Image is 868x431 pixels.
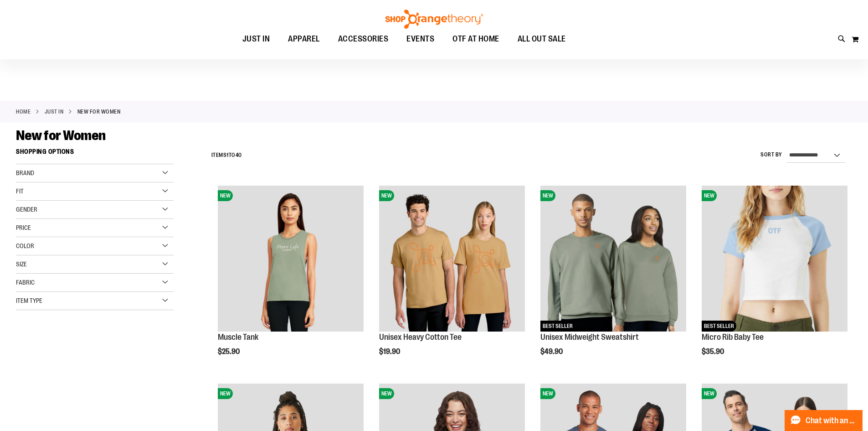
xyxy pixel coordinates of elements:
[702,186,847,333] a: Micro Rib Baby TeeNEWBEST SELLER
[16,242,34,249] span: Color
[16,144,174,164] strong: Shopping Options
[406,29,434,49] span: EVENTS
[540,332,639,342] a: Unisex Midweight Sweatshirt
[218,190,233,201] span: NEW
[702,321,736,332] span: BEST SELLER
[16,206,37,213] span: Gender
[379,348,401,356] span: $19.90
[16,224,31,231] span: Price
[338,29,389,49] span: ACCESSORIES
[540,388,555,399] span: NEW
[213,181,368,379] div: product
[785,410,863,431] button: Chat with an Expert
[702,348,725,356] span: $35.90
[702,190,717,201] span: NEW
[384,10,484,29] img: Shop Orangetheory
[536,181,691,379] div: product
[452,29,499,49] span: OTF AT HOME
[218,348,241,356] span: $25.90
[540,186,686,332] img: Unisex Midweight Sweatshirt
[45,108,64,116] a: JUST IN
[16,279,35,286] span: Fabric
[540,190,555,201] span: NEW
[218,332,258,342] a: Muscle Tank
[379,190,394,201] span: NEW
[702,186,847,332] img: Micro Rib Baby Tee
[697,181,852,379] div: product
[226,152,229,158] span: 1
[379,186,525,333] a: Unisex Heavy Cotton TeeNEW
[379,332,462,342] a: Unisex Heavy Cotton Tee
[379,388,394,399] span: NEW
[236,152,242,158] span: 40
[218,186,364,332] img: Muscle Tank
[379,186,525,332] img: Unisex Heavy Cotton Tee
[760,151,782,159] label: Sort By
[702,332,764,342] a: Micro Rib Baby Tee
[540,186,686,333] a: Unisex Midweight SweatshirtNEWBEST SELLER
[375,181,529,379] div: product
[16,260,27,268] span: Size
[540,321,575,332] span: BEST SELLER
[16,128,106,143] span: New for Women
[288,29,320,49] span: APPAREL
[77,108,121,116] strong: New for Women
[16,169,34,177] span: Brand
[242,29,270,49] span: JUST IN
[540,348,564,356] span: $49.90
[16,297,42,304] span: Item Type
[16,108,31,116] a: Home
[218,388,233,399] span: NEW
[16,187,24,195] span: Fit
[211,148,242,162] h2: Items to
[702,388,717,399] span: NEW
[218,186,364,333] a: Muscle TankNEW
[806,416,857,425] span: Chat with an Expert
[518,29,566,49] span: ALL OUT SALE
